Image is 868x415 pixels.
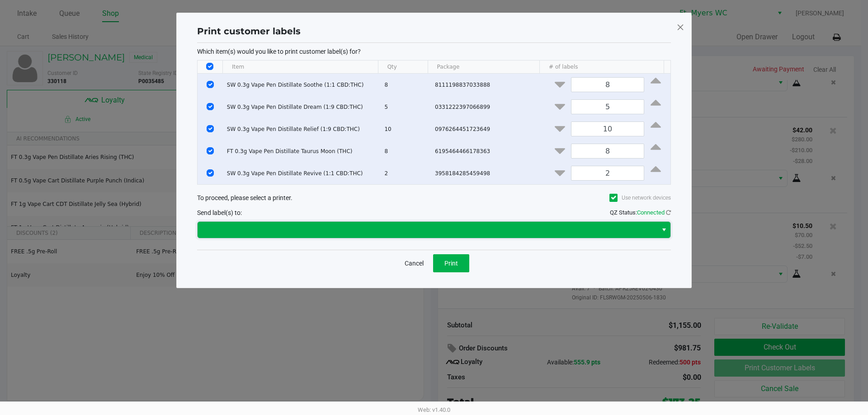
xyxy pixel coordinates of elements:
span: Connected [637,209,665,216]
input: Select Row [207,147,214,154]
td: 2 [380,162,431,184]
td: 6195464466178363 [431,140,544,162]
input: Select Row [207,169,214,177]
td: 0976264451723649 [431,118,544,140]
td: 8111198837033888 [431,74,544,96]
span: Print [444,260,458,267]
input: Select All Rows [206,63,213,70]
button: Select [657,222,670,238]
p: Which item(s) would you like to print customer label(s) for? [197,47,671,56]
td: 8 [380,74,431,96]
button: Cancel [399,254,429,272]
label: Use network devices [609,194,671,202]
div: Data table [198,61,670,184]
td: SW 0.3g Vape Pen Distillate Revive (1:1 CBD:THC) [223,162,381,184]
input: Select Row [207,103,214,110]
span: QZ Status: [610,209,671,216]
span: To proceed, please select a printer. [197,194,292,201]
th: Qty [378,61,428,74]
input: Select Row [207,81,214,88]
td: 10 [380,118,431,140]
input: Select Row [207,125,214,132]
td: 8 [380,140,431,162]
td: SW 0.3g Vape Pen Distillate Soothe (1:1 CBD:THC) [223,74,381,96]
td: FT 0.3g Vape Pen Distillate Taurus Moon (THC) [223,140,381,162]
td: 3958184285459498 [431,162,544,184]
td: 0331222397066899 [431,96,544,118]
h1: Print customer labels [197,24,301,38]
th: Item [222,61,378,74]
span: Send label(s) to: [197,209,242,216]
th: Package [428,61,539,74]
td: 5 [380,96,431,118]
button: Print [433,254,469,272]
th: # of labels [539,61,664,74]
td: SW 0.3g Vape Pen Distillate Relief (1:9 CBD:THC) [223,118,381,140]
td: SW 0.3g Vape Pen Distillate Dream (1:9 CBD:THC) [223,96,381,118]
span: Web: v1.40.0 [418,406,450,413]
